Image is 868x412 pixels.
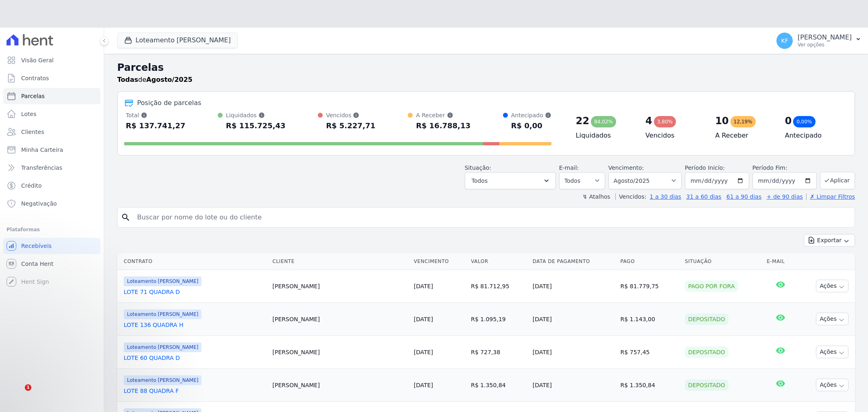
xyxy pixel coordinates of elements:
[146,76,192,83] strong: Agosto/2025
[21,182,42,190] span: Crédito
[124,288,266,296] a: LOTE 71 QUADRA D
[650,193,681,200] a: 1 a 30 dias
[226,111,286,119] div: Liquidados
[117,75,192,85] p: de
[269,302,411,335] td: [PERSON_NAME]
[21,199,57,208] span: Negativação
[793,116,815,127] div: 0,00%
[559,164,579,171] label: E-mail:
[726,193,761,200] a: 61 a 90 dias
[715,131,772,140] h4: A Receber
[3,238,101,254] a: Recebíveis
[465,164,491,171] label: Situação:
[226,119,286,132] div: R$ 115.725,43
[685,313,728,325] div: Depositado
[416,111,470,119] div: A Receber
[685,164,725,171] label: Período Inicío:
[126,119,186,132] div: R$ 137.741,27
[816,313,848,325] button: Ações
[468,253,529,270] th: Valor
[21,128,44,136] span: Clientes
[117,60,855,75] h2: Parcelas
[785,114,792,127] div: 0
[591,116,616,127] div: 84,02%
[820,172,855,189] button: Aplicar
[21,146,63,154] span: Minha Carteira
[608,164,644,171] label: Vencimento:
[416,119,470,132] div: R$ 16.788,13
[465,172,556,189] button: Todos
[645,131,702,140] h4: Vencidos
[21,74,49,82] span: Contratos
[7,225,97,234] div: Plataformas
[25,384,31,391] span: 1
[468,270,529,302] td: R$ 81.712,95
[414,382,433,388] a: [DATE]
[798,33,852,42] p: [PERSON_NAME]
[529,335,617,368] td: [DATE]
[3,52,101,68] a: Visão Geral
[686,193,721,200] a: 31 a 60 dias
[576,131,632,140] h4: Liquidados
[3,70,101,86] a: Contratos
[804,234,855,247] button: Exportar
[654,116,676,127] div: 3,80%
[685,379,728,391] div: Depositado
[3,88,101,104] a: Parcelas
[816,280,848,292] button: Ações
[617,253,682,270] th: Pago
[617,270,682,302] td: R$ 81.779,75
[326,111,375,119] div: Vencidos
[126,111,186,119] div: Total
[124,309,201,319] span: Loteamento [PERSON_NAME]
[752,164,817,172] label: Período Fim:
[730,116,756,127] div: 12,19%
[6,333,169,390] iframe: Intercom notifications mensagem
[781,38,788,44] span: KF
[21,92,45,100] span: Parcelas
[582,193,610,200] label: ↯ Atalhos
[124,387,266,395] a: LOTE 88 QUADRA F
[132,209,851,226] input: Buscar por nome do lote ou do cliente
[117,33,238,48] button: Loteamento [PERSON_NAME]
[529,270,617,302] td: [DATE]
[617,335,682,368] td: R$ 757,45
[411,253,468,270] th: Vencimento
[21,164,62,172] span: Transferências
[414,316,433,322] a: [DATE]
[124,354,266,362] a: LOTE 60 QUADRA D
[121,213,131,222] i: search
[414,349,433,355] a: [DATE]
[763,253,797,270] th: E-mail
[685,346,728,358] div: Depositado
[816,346,848,358] button: Ações
[511,111,551,119] div: Antecipado
[798,42,852,48] p: Ver opções
[117,76,138,83] strong: Todas
[682,253,763,270] th: Situação
[617,368,682,401] td: R$ 1.350,84
[137,98,201,108] div: Posição de parcelas
[767,193,803,200] a: + de 90 dias
[645,114,652,127] div: 4
[3,142,101,158] a: Minha Carteira
[21,242,52,250] span: Recebíveis
[617,302,682,335] td: R$ 1.143,00
[576,114,589,127] div: 22
[3,160,101,176] a: Transferências
[685,281,738,292] div: Pago por fora
[21,260,53,268] span: Conta Hent
[21,110,37,118] span: Lotes
[21,56,54,64] span: Visão Geral
[269,335,411,368] td: [PERSON_NAME]
[770,29,868,52] button: KF [PERSON_NAME] Ver opções
[3,256,101,272] a: Conta Hent
[615,193,646,200] label: Vencidos:
[529,368,617,401] td: [DATE]
[468,302,529,335] td: R$ 1.095,19
[3,195,101,212] a: Negativação
[269,270,411,302] td: [PERSON_NAME]
[3,106,101,122] a: Lotes
[468,335,529,368] td: R$ 727,38
[715,114,728,127] div: 10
